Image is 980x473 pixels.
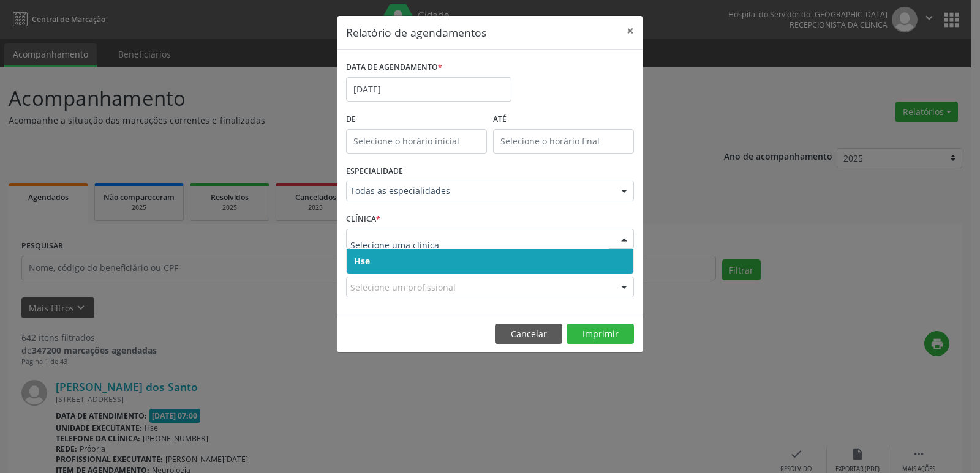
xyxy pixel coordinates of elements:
span: Hse [354,255,370,267]
input: Selecione uma data ou intervalo [346,77,511,102]
label: De [346,110,487,129]
input: Selecione o horário inicial [346,129,487,154]
input: Selecione o horário final [493,129,634,154]
span: Todas as especialidades [350,185,609,197]
button: Cancelar [495,324,562,345]
label: DATA DE AGENDAMENTO [346,58,442,77]
button: Close [618,16,643,46]
label: ATÉ [493,110,634,129]
button: Imprimir [567,324,634,345]
span: Selecione um profissional [350,281,456,294]
h5: Relatório de agendamentos [346,24,486,40]
label: CLÍNICA [346,210,380,229]
label: ESPECIALIDADE [346,162,403,181]
input: Selecione uma clínica [350,233,609,258]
